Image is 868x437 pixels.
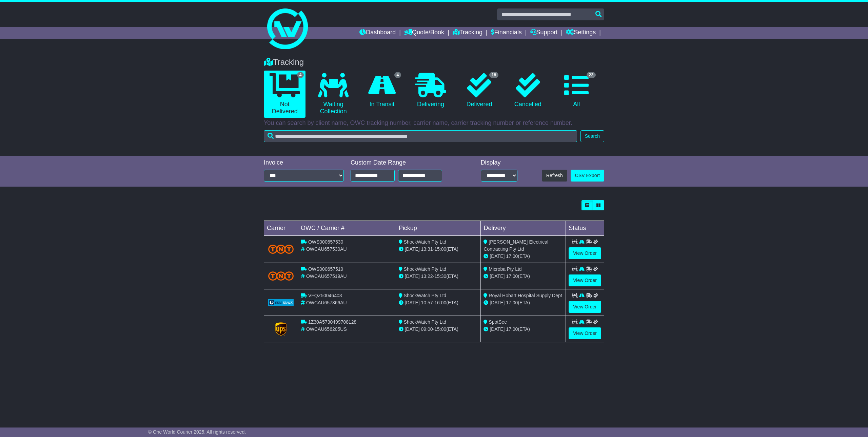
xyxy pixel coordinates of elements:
[569,301,601,313] a: View Order
[489,293,562,298] span: Royal Hobart Hospital Supply Dept
[453,27,482,39] a: Tracking
[421,273,433,279] span: 13:22
[506,300,518,305] span: 17:00
[530,27,558,39] a: Support
[351,159,459,167] div: Custom Date Range
[264,119,604,127] p: You can search by client name, OWC tracking number, carrier name, carrier tracking number or refe...
[264,221,298,236] td: Carrier
[404,266,447,272] span: ShockWatch Pty Ltd
[399,299,478,306] div: - (ETA)
[489,319,507,325] span: SpotSee
[571,170,604,182] a: CSV Export
[434,246,446,252] span: 15:00
[268,299,294,306] img: GetCarrierServiceLogo
[308,266,343,272] span: OWS000657519
[306,273,347,279] span: OWCAU657519AU
[399,246,478,253] div: - (ETA)
[434,300,446,305] span: 16:00
[506,326,518,332] span: 17:00
[587,72,596,78] span: 22
[490,326,505,332] span: [DATE]
[458,71,500,111] a: 18 Delivered
[506,273,518,279] span: 17:00
[434,326,446,332] span: 15:00
[569,274,601,286] a: View Order
[489,266,521,272] span: Microba Pty Ltd
[306,246,347,252] span: OWCAU657530AU
[481,221,566,236] td: Delivery
[490,253,505,259] span: [DATE]
[484,239,548,252] span: [PERSON_NAME] Electrical Contracting Pty Ltd
[489,72,498,78] span: 18
[268,271,294,281] img: TNT_Domestic.png
[275,322,287,336] img: GetCarrierServiceLogo
[566,221,604,236] td: Status
[490,300,505,305] span: [DATE]
[260,57,608,67] div: Tracking
[507,71,549,111] a: Cancelled
[434,273,446,279] span: 15:30
[264,159,344,167] div: Invoice
[405,246,420,252] span: [DATE]
[556,71,597,111] a: 22 All
[399,273,478,280] div: - (ETA)
[405,300,420,305] span: [DATE]
[405,326,420,332] span: [DATE]
[421,300,433,305] span: 10:57
[491,27,522,39] a: Financials
[308,319,356,325] span: 1Z30A5730499708128
[484,273,563,280] div: (ETA)
[421,246,433,252] span: 13:31
[404,319,447,325] span: ShockWatch Pty Ltd
[421,326,433,332] span: 09:00
[481,159,517,167] div: Display
[312,71,354,118] a: Waiting Collection
[410,71,451,111] a: Delivering
[580,130,604,142] button: Search
[484,299,563,306] div: (ETA)
[404,239,447,245] span: ShockWatch Pty Ltd
[394,72,401,78] span: 4
[298,221,396,236] td: OWC / Carrier #
[484,326,563,333] div: (ETA)
[306,326,347,332] span: OWCAU656205US
[264,71,305,118] a: 4 Not Delivered
[566,27,596,39] a: Settings
[542,170,567,182] button: Refresh
[569,247,601,259] a: View Order
[361,71,403,111] a: 4 In Transit
[404,293,447,298] span: ShockWatch Pty Ltd
[396,221,481,236] td: Pickup
[306,300,347,305] span: OWCAU657366AU
[569,327,601,339] a: View Order
[297,72,304,78] span: 4
[308,293,342,298] span: VFQZ50046403
[359,27,396,39] a: Dashboard
[268,245,294,254] img: TNT_Domestic.png
[490,273,505,279] span: [DATE]
[405,273,420,279] span: [DATE]
[399,326,478,333] div: - (ETA)
[148,429,246,435] span: © One World Courier 2025. All rights reserved.
[484,253,563,260] div: (ETA)
[308,239,343,245] span: OWS000657530
[506,253,518,259] span: 17:00
[404,27,444,39] a: Quote/Book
